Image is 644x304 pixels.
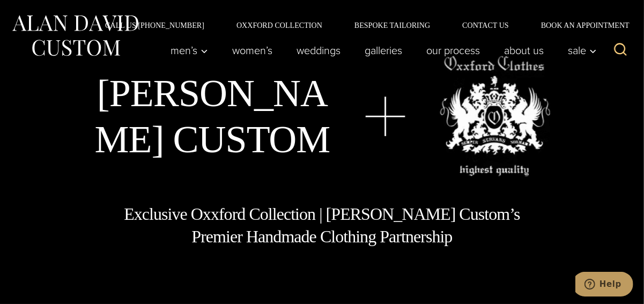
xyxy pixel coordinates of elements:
a: Book an Appointment [525,21,633,29]
img: Alan David Custom [11,12,139,60]
h1: Exclusive Oxxford Collection | [PERSON_NAME] Custom’s Premier Handmade Clothing Partnership [123,203,521,248]
a: Our Process [414,40,492,61]
nav: Secondary Navigation [89,21,633,29]
a: About Us [492,40,556,61]
a: Women’s [220,40,285,61]
button: View Search Form [608,38,633,63]
img: oxxford clothes, highest quality [440,56,550,176]
a: Contact Us [446,21,525,29]
h1: [PERSON_NAME] Custom [94,70,331,163]
button: Child menu of Men’s [159,40,220,61]
a: Call Us [PHONE_NUMBER] [89,21,220,29]
a: weddings [285,40,353,61]
a: Galleries [353,40,414,61]
iframe: Opens a widget where you can chat to one of our agents [575,272,633,299]
a: Oxxford Collection [220,21,338,29]
nav: Primary Navigation [159,40,603,61]
a: Bespoke Tailoring [338,21,446,29]
button: Sale sub menu toggle [556,40,603,61]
